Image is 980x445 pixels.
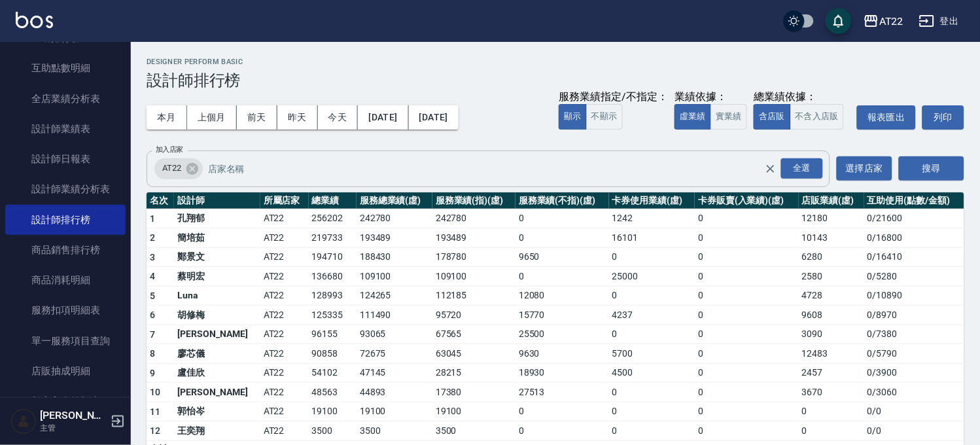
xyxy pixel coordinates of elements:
[516,192,609,209] th: 服務業績(不指)(虛)
[309,209,357,228] td: 256202
[516,383,609,402] td: 27513
[357,363,432,383] td: 47145
[174,402,260,421] td: 郭怡岑
[147,105,187,130] button: 本月
[309,267,357,287] td: 136680
[516,421,609,441] td: 0
[609,344,695,364] td: 5700
[174,192,260,209] th: 設計師
[695,247,798,267] td: 0
[357,383,432,402] td: 44893
[609,383,695,402] td: 0
[761,160,780,178] button: Clear
[309,192,357,209] th: 總業績
[695,344,798,364] td: 0
[309,247,357,267] td: 194710
[357,306,432,325] td: 111490
[150,348,155,359] span: 8
[864,421,964,441] td: 0 / 0
[357,228,432,248] td: 193489
[174,383,260,402] td: [PERSON_NAME]
[357,209,432,228] td: 242780
[695,306,798,325] td: 0
[357,192,432,209] th: 服務總業績(虛)
[799,286,864,306] td: 4728
[150,213,155,224] span: 1
[260,286,309,306] td: AT22
[432,306,516,325] td: 95720
[150,232,155,243] span: 2
[516,325,609,344] td: 25500
[799,267,864,287] td: 2580
[5,386,126,416] a: 顧客入金餘額表
[609,209,695,228] td: 1242
[357,247,432,267] td: 188430
[432,267,516,287] td: 109100
[864,383,964,402] td: 0 / 3060
[799,325,864,344] td: 3090
[358,105,408,130] button: [DATE]
[674,90,747,104] div: 業績依據：
[5,174,126,204] a: 設計師業績分析表
[318,105,359,130] button: 今天
[5,235,126,265] a: 商品銷售排行榜
[174,267,260,287] td: 蔡明宏
[695,383,798,402] td: 0
[309,363,357,383] td: 54102
[174,325,260,344] td: [PERSON_NAME]
[516,286,609,306] td: 12080
[609,325,695,344] td: 0
[864,192,964,209] th: 互助使用(點數/金額)
[879,13,903,29] div: AT22
[864,209,964,228] td: 0 / 21600
[40,409,107,422] h5: [PERSON_NAME]
[609,363,695,383] td: 4500
[695,192,798,209] th: 卡券販賣(入業績)(虛)
[187,105,237,130] button: 上個月
[147,58,964,66] h2: Designer Perform Basic
[826,8,852,34] button: save
[864,306,964,325] td: 0 / 8970
[609,402,695,421] td: 0
[357,286,432,306] td: 124265
[837,156,892,181] button: 選擇店家
[858,8,909,35] button: AT22
[559,90,668,104] div: 服務業績指定/不指定：
[260,344,309,364] td: AT22
[5,84,126,114] a: 全店業績分析表
[5,53,126,83] a: 互助點數明細
[695,363,798,383] td: 0
[260,267,309,287] td: AT22
[5,205,126,235] a: 設計師排行榜
[695,209,798,228] td: 0
[260,228,309,248] td: AT22
[674,104,711,130] button: 虛業績
[432,286,516,306] td: 112185
[779,156,826,181] button: Open
[864,247,964,267] td: 0 / 16410
[516,402,609,421] td: 0
[309,325,357,344] td: 96155
[432,192,516,209] th: 服務業績(指)(虛)
[5,356,126,386] a: 店販抽成明細
[205,157,788,180] input: 店家名稱
[147,71,964,90] h3: 設計師排行榜
[150,406,161,417] span: 11
[799,363,864,383] td: 2457
[609,192,695,209] th: 卡券使用業績(虛)
[864,325,964,344] td: 0 / 7380
[150,387,161,397] span: 10
[309,421,357,441] td: 3500
[695,286,798,306] td: 0
[409,105,459,130] button: [DATE]
[260,402,309,421] td: AT22
[857,105,916,130] a: 報表匯出
[174,247,260,267] td: 鄭景文
[432,228,516,248] td: 193489
[790,104,845,130] button: 不含入店販
[609,247,695,267] td: 0
[5,265,126,295] a: 商品消耗明細
[864,402,964,421] td: 0 / 0
[277,105,318,130] button: 昨天
[432,383,516,402] td: 17380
